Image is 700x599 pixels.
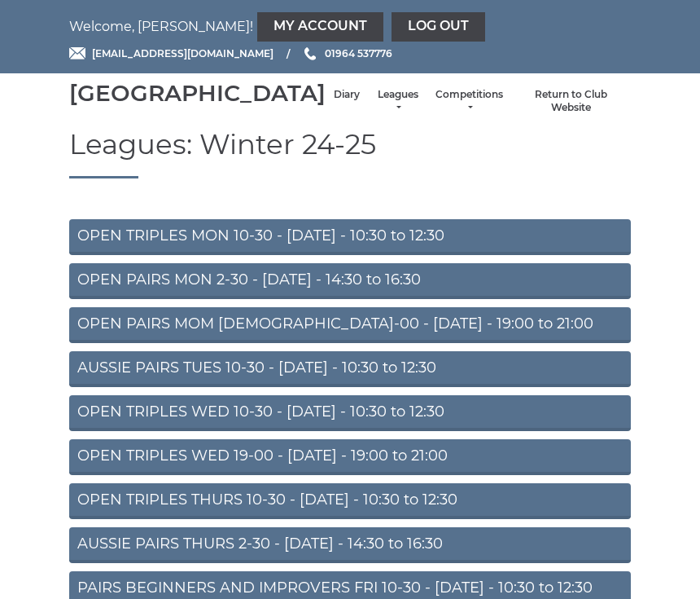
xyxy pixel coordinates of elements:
[69,12,631,42] nav: Welcome, [PERSON_NAME]!
[69,47,85,59] img: Email
[392,12,485,42] a: Log out
[69,46,273,61] a: Email [EMAIL_ADDRESS][DOMAIN_NAME]
[325,47,392,59] span: 01964 537776
[302,46,392,61] a: Phone us 01964 537776
[69,395,631,431] a: OPEN TRIPLES WED 10-30 - [DATE] - 10:30 to 12:30
[257,12,383,42] a: My Account
[304,47,316,60] img: Phone us
[334,88,360,102] a: Diary
[69,263,631,299] a: OPEN PAIRS MON 2-30 - [DATE] - 14:30 to 16:30
[519,88,623,115] a: Return to Club Website
[92,47,273,59] span: [EMAIL_ADDRESS][DOMAIN_NAME]
[435,88,503,115] a: Competitions
[69,219,631,255] a: OPEN TRIPLES MON 10-30 - [DATE] - 10:30 to 12:30
[69,439,631,475] a: OPEN TRIPLES WED 19-00 - [DATE] - 19:00 to 21:00
[69,307,631,343] a: OPEN PAIRS MOM [DEMOGRAPHIC_DATA]-00 - [DATE] - 19:00 to 21:00
[69,527,631,563] a: AUSSIE PAIRS THURS 2-30 - [DATE] - 14:30 to 16:30
[69,130,631,178] h1: Leagues: Winter 24-25
[376,88,419,115] a: Leagues
[69,483,631,519] a: OPEN TRIPLES THURS 10-30 - [DATE] - 10:30 to 12:30
[69,351,631,387] a: AUSSIE PAIRS TUES 10-30 - [DATE] - 10:30 to 12:30
[69,81,326,106] div: [GEOGRAPHIC_DATA]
